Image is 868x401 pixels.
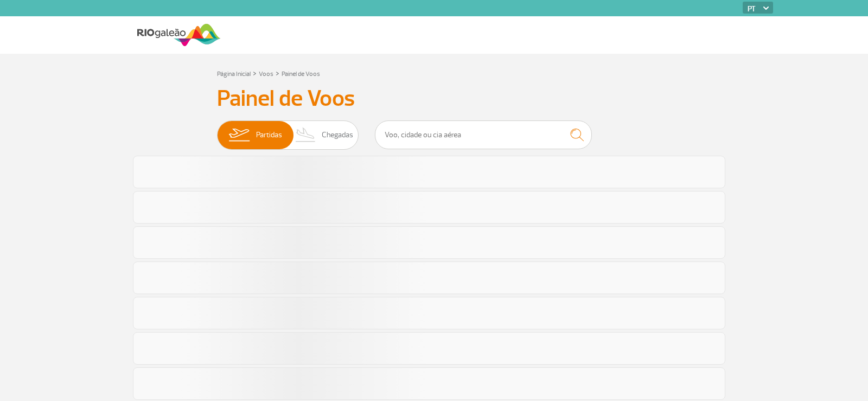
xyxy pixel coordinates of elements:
span: Partidas [256,121,282,149]
a: > [276,67,279,79]
img: slider-desembarque [290,121,322,149]
a: Página Inicial [217,70,251,78]
h3: Painel de Voos [217,85,651,112]
span: Chegadas [322,121,353,149]
input: Voo, cidade ou cia aérea [375,120,592,149]
img: slider-embarque [222,121,256,149]
a: > [253,67,257,79]
a: Painel de Voos [282,70,320,78]
a: Voos [259,70,273,78]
